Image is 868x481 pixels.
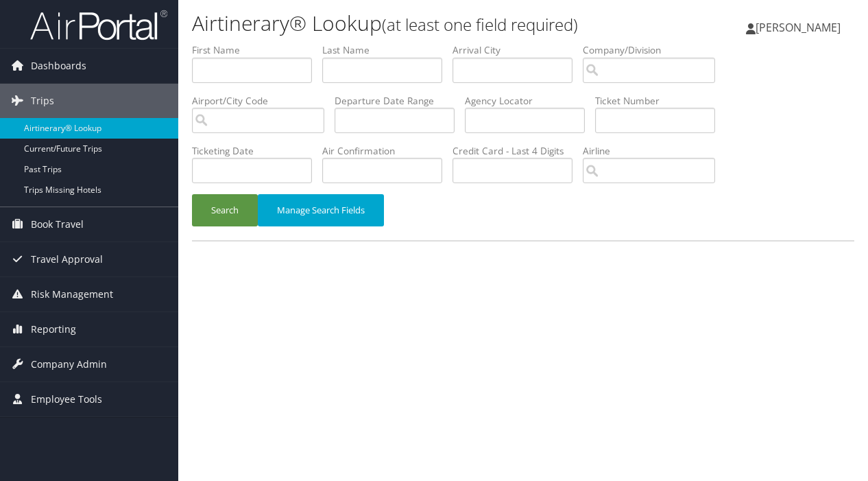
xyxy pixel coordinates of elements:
[192,194,258,226] button: Search
[382,13,578,36] small: (at least one field required)
[31,84,54,118] span: Trips
[746,7,854,48] a: [PERSON_NAME]
[31,312,76,347] span: Reporting
[322,144,453,158] label: Air Confirmation
[258,194,384,226] button: Manage Search Fields
[30,9,167,41] img: airportal-logo.png
[595,94,725,108] label: Ticket Number
[192,144,322,158] label: Ticketing Date
[31,207,84,242] span: Book Travel
[453,43,583,57] label: Arrival City
[192,94,335,108] label: Airport/City Code
[192,9,634,38] h1: Airtinerary® Lookup
[583,144,725,158] label: Airline
[322,43,453,57] label: Last Name
[31,49,86,83] span: Dashboards
[192,43,322,57] label: First Name
[31,277,113,312] span: Risk Management
[31,242,103,277] span: Travel Approval
[335,94,465,108] label: Departure Date Range
[31,382,102,417] span: Employee Tools
[453,144,583,158] label: Credit Card - Last 4 Digits
[756,20,841,35] span: [PERSON_NAME]
[465,94,595,108] label: Agency Locator
[31,347,107,382] span: Company Admin
[583,43,725,57] label: Company/Division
